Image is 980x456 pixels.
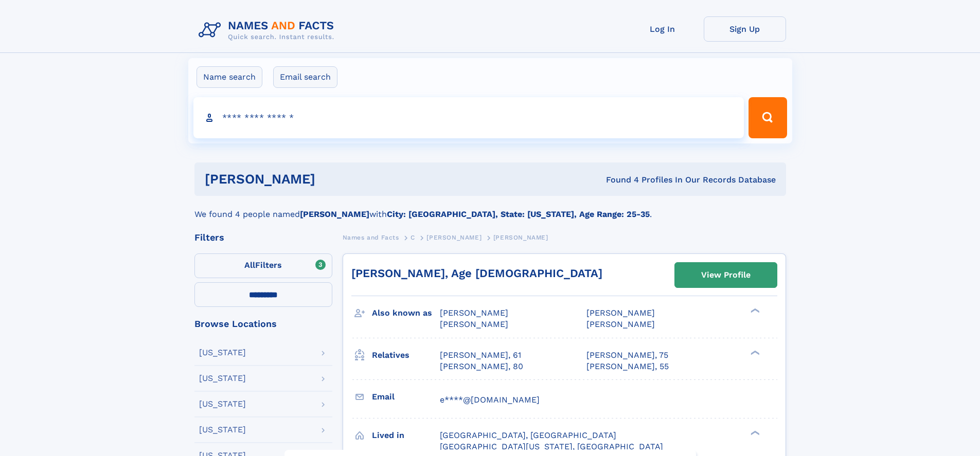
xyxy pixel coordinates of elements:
[194,233,332,242] div: Filters
[343,231,399,244] a: Names and Facts
[586,361,669,372] a: [PERSON_NAME], 55
[440,350,521,361] a: [PERSON_NAME], 61
[351,267,602,280] a: [PERSON_NAME], Age [DEMOGRAPHIC_DATA]
[440,442,663,451] span: [GEOGRAPHIC_DATA][US_STATE], [GEOGRAPHIC_DATA]
[440,319,508,329] span: [PERSON_NAME]
[748,429,760,436] div: ❯
[440,430,616,440] span: [GEOGRAPHIC_DATA], [GEOGRAPHIC_DATA]
[586,308,655,318] span: [PERSON_NAME]
[586,350,668,361] a: [PERSON_NAME], 75
[621,16,704,42] a: Log In
[372,427,440,444] h3: Lived in
[411,231,415,244] a: C
[460,174,776,186] div: Found 4 Profiles In Our Records Database
[440,308,508,318] span: [PERSON_NAME]
[273,66,337,88] label: Email search
[193,97,744,138] input: search input
[194,319,332,329] div: Browse Locations
[440,361,523,372] a: [PERSON_NAME], 80
[372,304,440,322] h3: Also known as
[199,400,246,408] div: [US_STATE]
[704,16,786,42] a: Sign Up
[205,173,461,186] h1: [PERSON_NAME]
[199,374,246,382] div: [US_STATE]
[300,209,369,219] b: [PERSON_NAME]
[493,234,548,241] span: [PERSON_NAME]
[748,307,760,314] div: ❯
[426,231,482,244] a: [PERSON_NAME]
[194,16,343,44] img: Logo Names and Facts
[426,234,482,241] span: [PERSON_NAME]
[194,253,332,278] label: Filters
[372,346,440,364] h3: Relatives
[194,196,786,221] div: We found 4 people named with .
[387,209,650,219] b: City: [GEOGRAPHIC_DATA], State: [US_STATE], Age Range: 25-35
[586,319,655,329] span: [PERSON_NAME]
[748,349,760,356] div: ❯
[199,349,246,357] div: [US_STATE]
[197,66,262,88] label: Name search
[675,263,777,287] a: View Profile
[411,234,415,241] span: C
[749,97,787,138] button: Search Button
[244,260,255,270] span: All
[372,388,440,406] h3: Email
[199,426,246,434] div: [US_STATE]
[701,263,751,287] div: View Profile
